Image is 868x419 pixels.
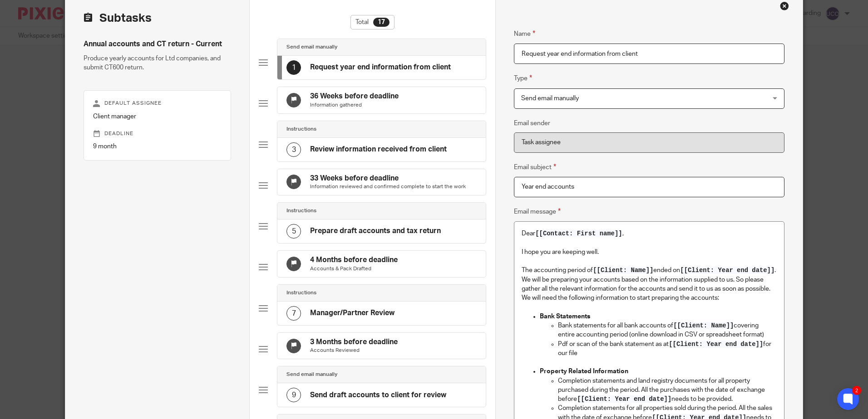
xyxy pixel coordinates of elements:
[558,321,776,340] p: Bank statements for all bank accounts of covering entire accounting period (online download in CS...
[522,248,776,257] p: I hope you are keeping well.
[540,368,628,375] strong: Property Related Information
[84,54,231,73] p: Produce yearly accounts for Ltd companies, and submit CT600 return.
[373,18,390,27] div: 17
[310,265,398,273] p: Accounts & Pack Drafted
[780,1,789,10] div: Close this dialog window
[521,95,579,102] span: Send email manually
[310,145,447,154] h4: Review information received from client
[286,142,301,157] div: 3
[514,162,556,172] label: Email subject
[310,308,395,318] h4: Manager/Partner Review
[93,130,222,137] p: Deadline
[286,306,301,321] div: 7
[286,224,301,239] div: 5
[310,102,399,109] p: Information gathered
[286,44,337,51] h4: Send email manually
[93,142,222,151] p: 9 month
[852,386,861,395] div: 2
[673,322,734,329] span: [[Client: Name]]
[310,174,466,183] h4: 33 Weeks before deadline
[310,347,398,354] p: Accounts Reviewed
[286,60,301,75] div: 1
[286,388,301,402] div: 9
[310,92,399,101] h4: 36 Weeks before deadline
[310,390,446,400] h4: Send draft accounts to client for review
[669,341,763,348] span: [[Client: Year end date]]
[286,371,337,378] h4: Send email manually
[286,207,316,214] h4: Instructions
[535,230,622,237] span: [[Contact: First name]]
[286,289,316,297] h4: Instructions
[310,255,398,265] h4: 4 Months before deadline
[310,183,466,190] p: Information reviewed and confirmed complete to start the work
[514,206,561,217] label: Email message
[522,266,776,302] p: The accounting period of ended on . We will be preparing your accounts based on the information s...
[514,119,550,128] label: Email sender
[514,177,784,197] input: Subject
[286,126,316,133] h4: Instructions
[540,313,590,320] strong: Bank Statements
[93,112,222,121] p: Client manager
[93,100,222,107] p: Default assignee
[593,267,653,274] span: [[Client: Name]]
[350,15,395,29] div: Total
[577,395,671,403] span: [[Client: Year end date]]
[514,29,535,39] label: Name
[558,340,776,358] p: Pdf or scan of the bank statement as at for our file
[310,63,451,72] h4: Request year end information from client
[310,337,398,347] h4: 3 Months before deadline
[310,226,441,236] h4: Prepare draft accounts and tax return
[558,376,776,404] p: Completion statements and land registry documents for all property purchased during the period. A...
[514,73,532,83] label: Type
[680,267,774,274] span: [[Client: Year end date]]
[84,10,152,26] h2: Subtasks
[84,39,231,49] h4: Annual accounts and CT return - Current
[522,229,776,238] p: Dear ,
